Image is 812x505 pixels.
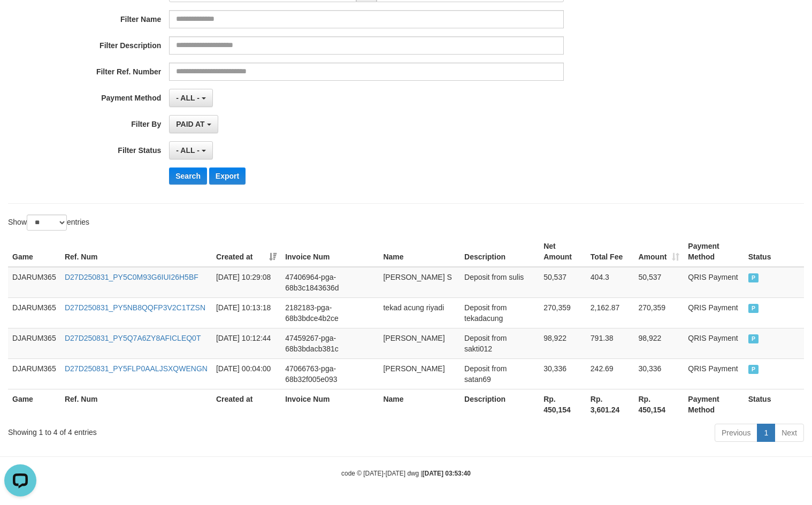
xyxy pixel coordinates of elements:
[715,424,757,442] a: Previous
[748,273,759,282] span: PAID
[8,358,60,389] td: DJARUM365
[281,267,379,298] td: 47406964-pga-68b3c1843636d
[209,167,246,185] button: Export
[4,4,36,36] button: Open LiveChat chat widget
[169,167,207,185] button: Search
[460,389,539,419] th: Description
[684,297,744,328] td: QRIS Payment
[539,267,586,298] td: 50,537
[212,389,281,419] th: Created at
[65,273,198,281] a: D27D250831_PY5C0M93G6IUI26H5BF
[634,358,684,389] td: 30,336
[379,297,460,328] td: tekad acung riyadi
[176,94,200,102] span: - ALL -
[60,236,212,267] th: Ref. Num
[744,389,804,419] th: Status
[684,236,744,267] th: Payment Method
[212,328,281,358] td: [DATE] 10:12:44
[684,267,744,298] td: QRIS Payment
[379,358,460,389] td: [PERSON_NAME]
[634,328,684,358] td: 98,922
[460,358,539,389] td: Deposit from satan69
[379,389,460,419] th: Name
[379,236,460,267] th: Name
[176,120,204,128] span: PAID AT
[586,297,634,328] td: 2,162.87
[65,364,208,373] a: D27D250831_PY5FLP0AALJSXQWENGN
[634,297,684,328] td: 270,359
[684,358,744,389] td: QRIS Payment
[281,358,379,389] td: 47066763-pga-68b32f005e093
[586,328,634,358] td: 791.38
[212,297,281,328] td: [DATE] 10:13:18
[684,389,744,419] th: Payment Method
[460,297,539,328] td: Deposit from tekadacung
[8,236,60,267] th: Game
[775,424,804,442] a: Next
[212,358,281,389] td: [DATE] 00:04:00
[748,365,759,374] span: PAID
[169,141,212,159] button: - ALL -
[744,236,804,267] th: Status
[65,303,205,312] a: D27D250831_PY5NB8QQFP3V2C1TZSN
[60,389,212,419] th: Ref. Num
[8,389,60,419] th: Game
[169,115,218,133] button: PAID AT
[379,328,460,358] td: [PERSON_NAME]
[539,328,586,358] td: 98,922
[379,267,460,298] td: [PERSON_NAME] S
[460,236,539,267] th: Description
[281,389,379,419] th: Invoice Num
[757,424,775,442] a: 1
[423,470,471,477] strong: [DATE] 03:53:40
[176,146,200,155] span: - ALL -
[539,236,586,267] th: Net Amount
[586,236,634,267] th: Total Fee
[460,328,539,358] td: Deposit from sakti012
[281,328,379,358] td: 47459267-pga-68b3bdacb381c
[281,297,379,328] td: 2182183-pga-68b3bdce4b2ce
[539,389,586,419] th: Rp. 450,154
[634,389,684,419] th: Rp. 450,154
[8,267,60,298] td: DJARUM365
[169,89,212,107] button: - ALL -
[8,328,60,358] td: DJARUM365
[65,334,201,342] a: D27D250831_PY5Q7A6ZY8AFICLEQ0T
[27,215,67,231] select: Showentries
[341,470,471,477] small: code © [DATE]-[DATE] dwg |
[539,358,586,389] td: 30,336
[634,236,684,267] th: Amount: activate to sort column ascending
[586,389,634,419] th: Rp. 3,601.24
[634,267,684,298] td: 50,537
[539,297,586,328] td: 270,359
[8,423,331,438] div: Showing 1 to 4 of 4 entries
[8,215,89,231] label: Show entries
[586,267,634,298] td: 404.3
[748,334,759,343] span: PAID
[212,267,281,298] td: [DATE] 10:29:08
[460,267,539,298] td: Deposit from sulis
[748,304,759,313] span: PAID
[281,236,379,267] th: Invoice Num
[684,328,744,358] td: QRIS Payment
[8,297,60,328] td: DJARUM365
[212,236,281,267] th: Created at: activate to sort column ascending
[586,358,634,389] td: 242.69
